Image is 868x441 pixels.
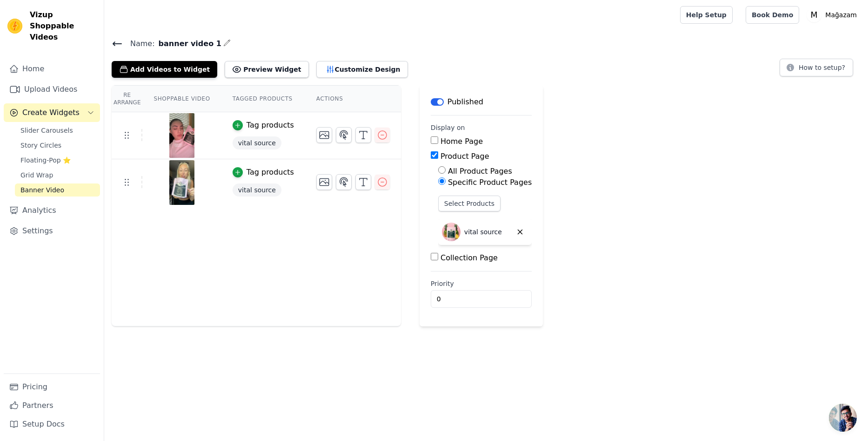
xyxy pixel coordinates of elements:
th: Actions [305,86,401,112]
p: vital source [464,227,502,237]
a: Setup Docs [4,415,100,434]
span: Slider Carousels [20,126,73,135]
a: Banner Video [15,183,100,197]
th: Tagged Products [221,86,305,112]
span: Vizup Shoppable Videos [30,9,96,43]
label: Product Page [441,152,489,161]
text: M [811,10,818,20]
button: Delete widget [512,224,528,240]
img: Vizup [7,19,22,34]
button: Add Videos to Widget [112,61,217,78]
button: Tag products [233,167,294,178]
th: Re Arrange [112,86,142,112]
button: Create Widgets [4,103,100,122]
label: Collection Page [441,253,498,262]
button: How to setup? [780,59,853,76]
span: Create Widgets [22,107,80,118]
img: tn-b1daab84d7944111877ce767ecfca914.png [169,160,195,205]
a: Story Circles [15,139,100,152]
span: Story Circles [20,141,61,150]
a: Home [4,60,100,78]
p: Mağazam [821,7,861,23]
button: Preview Widget [225,61,308,78]
span: Name: [123,38,155,49]
a: Floating-Pop ⭐ [15,154,100,167]
label: All Product Pages [448,167,512,176]
span: banner video 1 [155,38,221,49]
span: Floating-Pop ⭐ [20,156,71,165]
a: How to setup? [780,65,853,74]
div: Tag products [247,167,294,178]
button: Customize Design [316,61,408,78]
button: Change Thumbnail [316,174,332,190]
th: Shoppable Video [142,86,221,112]
img: vital source [442,223,461,241]
div: Edit Name [223,37,231,50]
label: Home Page [441,137,483,146]
div: Tag products [247,120,294,131]
button: Change Thumbnail [316,127,332,143]
a: Slider Carousels [15,124,100,137]
img: tn-8301a7fdebcb440f8534136e82b5d53c.png [169,113,195,158]
button: Select Products [438,196,501,211]
span: Banner Video [20,185,64,195]
label: Priority [431,279,532,288]
a: Pricing [4,378,100,396]
a: Grid Wrap [15,169,100,182]
button: Tag products [233,120,294,131]
a: Book Demo [746,6,799,24]
a: Upload Videos [4,80,100,99]
a: Analytics [4,201,100,220]
div: Açık sohbet [829,404,857,432]
label: Specific Product Pages [448,178,532,187]
button: M Mağazam [807,7,861,23]
legend: Display on [431,123,465,132]
a: Partners [4,396,100,415]
a: Settings [4,222,100,240]
a: Help Setup [680,6,733,24]
span: vital source [233,136,281,149]
p: Published [447,96,483,108]
span: Grid Wrap [20,170,53,180]
span: vital source [233,183,281,197]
